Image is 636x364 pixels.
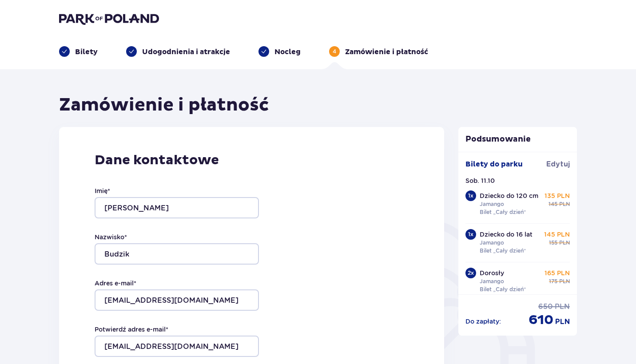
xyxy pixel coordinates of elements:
p: Bilet „Cały dzień” [480,208,526,216]
label: Adres e-mail * [95,279,136,288]
p: Dziecko do 16 lat [480,230,533,239]
p: Do zapłaty : [465,317,501,326]
span: 610 [529,312,553,328]
span: 175 [549,277,557,285]
input: Potwierdź adres e-mail [95,336,259,357]
p: 4 [333,47,336,55]
span: 650 [538,302,553,312]
span: Edytuj [546,159,570,169]
label: Imię * [95,186,110,195]
span: 155 [549,239,557,247]
span: PLN [559,277,570,285]
span: PLN [559,239,570,247]
p: Jamango [480,277,504,285]
p: 145 PLN [544,230,570,239]
p: 135 PLN [545,191,570,200]
p: 165 PLN [545,269,570,277]
p: Bilet „Cały dzień” [480,247,526,255]
p: Jamango [480,239,504,247]
p: Udogodnienia i atrakcje [142,47,230,57]
label: Nazwisko * [95,233,127,241]
div: Bilety [59,46,98,57]
div: 2 x [465,268,476,278]
input: Adres e-mail [95,289,259,311]
p: Bilety [75,47,98,57]
label: Potwierdź adres e-mail * [95,325,168,334]
span: 145 [549,200,557,208]
p: Bilety do parku [465,159,523,169]
input: Nazwisko [95,243,259,265]
p: Bilet „Cały dzień” [480,285,526,293]
p: Zamówienie i płatność [345,47,428,57]
img: Park of Poland logo [59,12,159,25]
div: Udogodnienia i atrakcje [126,46,230,57]
input: Imię [95,197,259,218]
div: 1 x [465,190,476,201]
h1: Zamówienie i płatność [59,94,269,116]
div: Nocleg [258,46,301,57]
div: 4Zamówienie i płatność [329,46,428,57]
span: PLN [555,317,570,327]
p: Dorosły [480,269,504,277]
p: Sob. 11.10 [465,176,495,185]
p: Jamango [480,200,504,208]
p: Dziecko do 120 cm [480,191,538,200]
p: Dane kontaktowe [95,152,409,169]
span: PLN [555,302,570,312]
p: Podsumowanie [458,134,577,145]
div: 1 x [465,229,476,240]
p: Nocleg [274,47,301,57]
span: PLN [559,200,570,208]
